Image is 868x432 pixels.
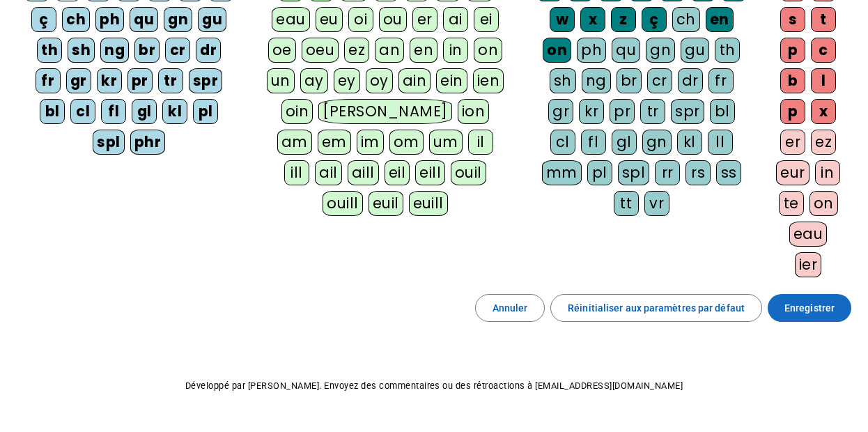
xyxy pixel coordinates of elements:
div: p [780,99,805,124]
div: ei [474,7,499,32]
div: kr [579,99,604,124]
div: on [474,38,502,63]
div: t [811,7,836,32]
div: cr [647,68,672,93]
div: pl [193,99,218,124]
div: gr [548,99,573,124]
div: th [715,38,740,63]
div: ng [582,68,611,93]
div: x [811,99,836,124]
div: z [611,7,636,32]
div: mm [542,160,582,185]
div: sh [550,68,576,93]
div: oin [281,99,313,124]
div: kl [162,99,187,124]
div: kl [677,130,702,155]
div: x [580,7,605,32]
div: gn [164,7,192,32]
div: ion [458,99,490,124]
div: euill [409,191,448,216]
div: ail [315,160,342,185]
div: eau [789,222,828,247]
div: in [815,160,840,185]
div: aill [348,160,379,185]
div: un [267,68,295,93]
div: sh [68,38,95,63]
div: eill [415,160,445,185]
div: ouill [323,191,362,216]
div: fr [36,68,61,93]
div: tr [158,68,183,93]
div: on [809,191,838,216]
div: qu [612,38,640,63]
div: br [617,68,642,93]
div: am [277,130,312,155]
div: ç [31,7,56,32]
div: cl [550,130,575,155]
div: an [375,38,404,63]
div: gu [198,7,226,32]
div: dr [678,68,703,93]
div: en [410,38,437,63]
div: spl [618,160,650,185]
div: kr [97,68,122,93]
div: th [37,38,62,63]
div: il [468,130,493,155]
div: ey [334,68,360,93]
div: ez [811,130,836,155]
div: te [779,191,804,216]
div: ez [344,38,369,63]
span: Annuler [493,300,528,316]
div: bl [40,99,65,124]
div: b [780,68,805,93]
div: in [443,38,468,63]
div: ier [795,252,822,277]
div: ng [100,38,129,63]
div: c [811,38,836,63]
p: Développé par [PERSON_NAME]. Envoyez des commentaires ou des rétroactions à [EMAIL_ADDRESS][DOMAI... [11,378,857,394]
div: gl [612,130,637,155]
div: cl [70,99,95,124]
div: dr [196,38,221,63]
div: gn [642,130,672,155]
div: ein [436,68,467,93]
button: Annuler [475,294,545,322]
div: eur [776,160,809,185]
div: p [780,38,805,63]
div: rs [685,160,711,185]
div: er [780,130,805,155]
div: cr [165,38,190,63]
div: ill [284,160,309,185]
div: fl [101,99,126,124]
div: oi [348,7,373,32]
div: s [780,7,805,32]
span: Réinitialiser aux paramètres par défaut [568,300,745,316]
div: ch [672,7,700,32]
div: [PERSON_NAME] [318,99,451,124]
div: rr [655,160,680,185]
div: tt [614,191,639,216]
div: ss [716,160,741,185]
div: ch [62,7,90,32]
div: ain [398,68,431,93]
div: br [134,38,160,63]
div: oeu [302,38,339,63]
div: euil [369,191,403,216]
div: l [811,68,836,93]
div: en [706,7,734,32]
div: w [550,7,575,32]
div: gl [132,99,157,124]
div: gu [681,38,709,63]
div: eu [316,7,343,32]
div: fl [581,130,606,155]
span: Enregistrer [784,300,835,316]
div: oe [268,38,296,63]
div: qu [130,7,158,32]
div: bl [710,99,735,124]
div: spl [93,130,125,155]
div: tr [640,99,665,124]
div: ou [379,7,407,32]
div: om [389,130,424,155]
div: fr [708,68,734,93]
div: er [412,7,437,32]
